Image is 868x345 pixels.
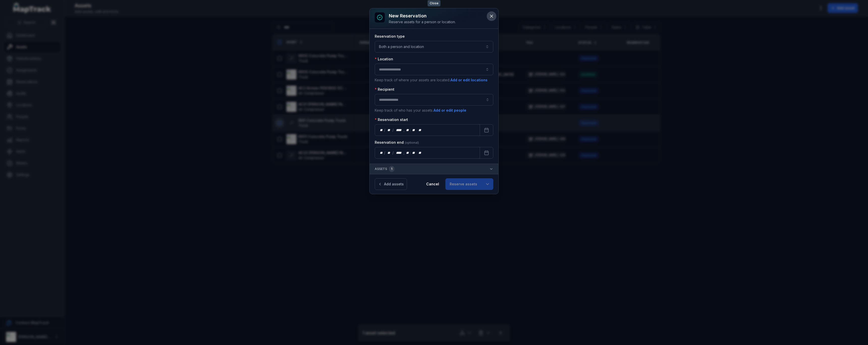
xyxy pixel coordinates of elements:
[394,128,403,133] div: year,
[375,41,493,53] button: Both a person and location
[384,150,386,155] div: /
[450,77,488,83] button: Add or edit locations
[379,150,384,155] div: day,
[403,128,405,133] div: ,
[389,166,394,172] div: 1
[375,77,493,83] p: Keep track of where your assets are located.
[375,117,408,122] label: Reservation start
[384,128,386,133] div: /
[411,128,416,133] div: minute,
[389,12,456,19] h3: New reservation
[411,150,416,155] div: minute,
[386,128,393,133] div: month,
[375,108,493,113] p: Keep track of who has your assets.
[370,164,498,174] button: Assets1
[410,128,411,133] div: :
[392,128,394,133] div: /
[389,19,456,24] div: Reserve assets for a person or location.
[375,87,394,92] label: Recipient
[375,57,393,62] label: Location
[433,108,467,113] button: Add or edit people
[422,178,443,190] button: Cancel
[403,150,405,155] div: ,
[480,124,493,136] button: Calendar
[392,150,394,155] div: /
[428,0,441,6] span: Close
[379,128,384,133] div: day,
[405,150,410,155] div: hour,
[375,94,493,106] input: :r60:-form-item-label
[386,150,393,155] div: month,
[417,150,423,155] div: am/pm,
[375,34,405,39] label: Reservation type
[480,147,493,159] button: Calendar
[375,166,394,172] span: Assets
[417,128,423,133] div: am/pm,
[394,150,403,155] div: year,
[375,178,407,190] button: Add assets
[405,128,410,133] div: hour,
[375,140,419,145] label: Reservation end
[410,150,411,155] div: :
